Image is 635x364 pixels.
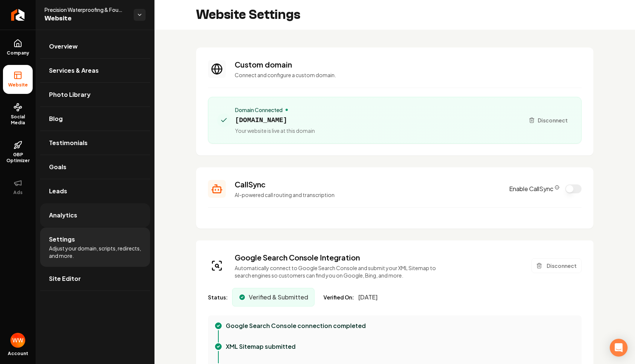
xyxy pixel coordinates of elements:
a: Photo Library [40,83,150,106]
p: AI-powered call routing and transcription [235,191,500,199]
img: Rebolt Logo [11,9,25,21]
a: Goals [40,155,150,179]
span: Services & Areas [49,66,99,75]
span: Verified On: [323,294,354,301]
span: Goals [49,163,66,171]
p: Automatically connect to Google Search Console and submit your XML Sitemap to search engines so c... [235,264,444,279]
button: Disconnect [524,114,572,127]
p: Connect and configure a custom domain. [235,71,582,79]
span: Settings [49,235,75,244]
span: Your website is live at this domain [235,127,315,134]
span: Domain Connected [235,106,283,114]
img: Will Wallace [10,333,25,348]
span: Analytics [49,211,77,220]
a: Blog [40,107,150,131]
span: Website [45,13,128,24]
span: Verified & Submitted [249,293,308,302]
a: Social Media [3,97,33,132]
span: Photo Library [49,90,91,99]
a: Services & Areas [40,59,150,82]
button: CallSync Info [555,185,559,190]
h2: Website Settings [196,7,300,22]
span: Site Editor [49,274,81,283]
span: Blog [49,114,63,123]
button: Disconnect [531,258,582,273]
h3: Custom domain [235,59,582,70]
span: GBP Optimizer [3,152,33,164]
p: Google Search Console connection completed [226,321,366,330]
span: Social Media [3,114,33,126]
span: Adjust your domain, scripts, redirects, and more. [49,245,141,259]
button: Ads [3,173,33,201]
span: Account [8,351,28,357]
span: Overview [49,42,78,51]
span: Website [5,82,31,88]
span: Disconnect [538,117,568,124]
span: Status: [208,294,228,301]
a: Analytics [40,203,150,227]
a: GBP Optimizer [3,135,33,170]
a: Leads [40,179,150,203]
button: Open user button [10,333,25,348]
a: Testimonials [40,131,150,155]
a: Site Editor [40,267,150,291]
a: Company [3,33,33,62]
span: Company [4,50,32,56]
h3: CallSync [235,179,500,190]
span: Testimonials [49,138,88,147]
span: Ads [10,190,26,196]
label: Enable CallSync [509,184,559,193]
span: Precision Waterproofing & Foundation Repair [45,6,128,13]
h3: Google Search Console Integration [235,252,444,263]
span: [DOMAIN_NAME] [235,115,315,125]
p: XML Sitemap submitted [226,342,296,351]
a: Overview [40,35,150,58]
div: Open Intercom Messenger [610,339,628,357]
span: Leads [49,187,67,196]
span: [DATE] [358,293,378,302]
